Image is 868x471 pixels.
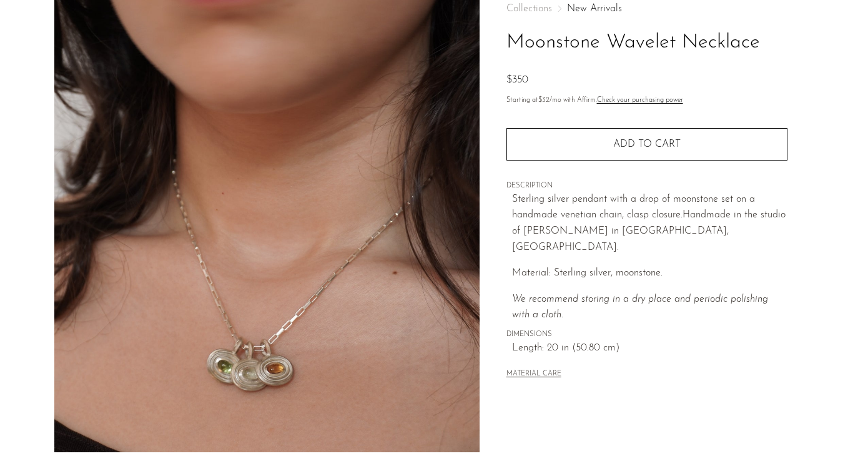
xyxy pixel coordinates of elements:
[506,370,561,379] button: MATERIAL CARE
[506,95,787,106] p: Starting at /mo with Affirm.
[567,4,622,14] a: New Arrivals
[512,210,786,252] span: andmade in the studio of [PERSON_NAME] in [GEOGRAPHIC_DATA], [GEOGRAPHIC_DATA].
[506,181,787,192] span: DESCRIPTION
[512,294,768,320] em: We recommend storing in a dry place and periodic polishing with a cloth.
[512,192,787,255] p: Sterling silver pendant with a drop of moonstone set on a handmade venetian chain, clasp closure. H
[597,97,683,104] a: Check your purchasing power - Learn more about Affirm Financing (opens in modal)
[506,128,787,161] button: Add to cart
[506,27,787,59] h1: Moonstone Wavelet Necklace
[512,340,787,357] span: Length: 20 in (50.80 cm)
[506,75,528,85] span: $350
[506,4,787,14] nav: Breadcrumbs
[538,97,550,104] span: $32
[512,265,787,282] p: Material: Sterling silver, moonstone.
[506,329,787,340] span: DIMENSIONS
[506,4,552,14] span: Collections
[613,139,681,151] span: Add to cart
